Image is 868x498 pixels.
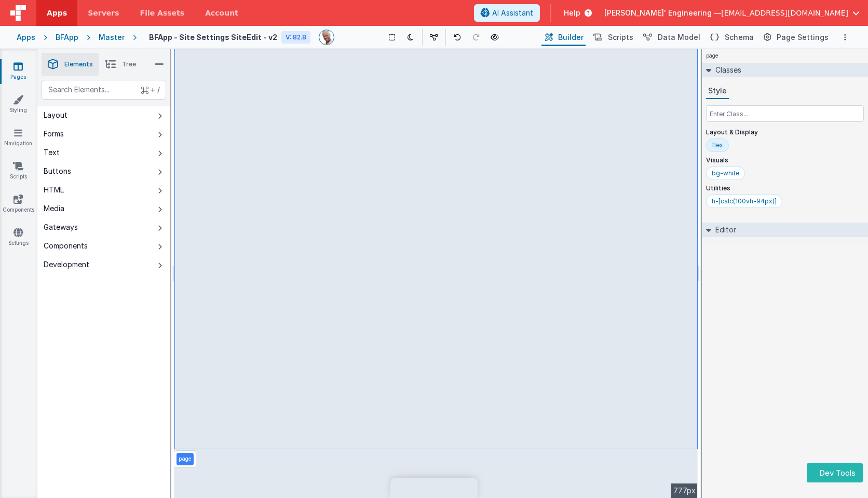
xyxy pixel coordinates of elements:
button: Options [839,31,851,44]
div: flex [712,141,723,149]
span: Builder [558,32,584,43]
button: AI Assistant [474,4,540,22]
div: Components [44,241,88,251]
div: Development [44,259,89,270]
button: Development [37,255,170,274]
div: 777px [671,483,698,498]
h4: BFApp - Site Settings SiteEdit - v2 [149,33,277,41]
span: Data Model [658,32,700,43]
p: page [179,455,192,463]
button: Forms [37,125,170,143]
button: Components [37,237,170,255]
span: [EMAIL_ADDRESS][DOMAIN_NAME] [721,8,848,18]
h2: Classes [711,63,741,77]
button: HTML [37,181,170,199]
span: Page Settings [777,32,829,43]
button: Style [706,84,729,99]
div: HTML [44,185,64,195]
button: Media [37,199,170,218]
span: Scripts [608,32,633,43]
p: Visuals [706,156,864,164]
h2: Editor [711,223,736,237]
button: Scripts [590,29,635,46]
button: Text [37,143,170,162]
span: + / [141,80,160,100]
div: --> [174,49,698,498]
span: [PERSON_NAME]' Engineering — [604,8,721,18]
span: AI Assistant [492,8,533,18]
button: Buttons [37,162,170,181]
p: Utilities [706,184,864,192]
img: 11ac31fe5dc3d0eff3fbbbf7b26fa6e1 [319,30,334,45]
input: Enter Class... [706,105,864,122]
button: Layout [37,106,170,125]
span: Apps [47,8,67,18]
div: bg-white [712,169,739,177]
span: Elements [64,60,93,68]
button: [PERSON_NAME]' Engineering — [EMAIL_ADDRESS][DOMAIN_NAME] [604,8,860,18]
button: Page Settings [760,29,831,46]
div: Text [44,147,60,158]
button: Dev Tools [807,463,863,482]
span: File Assets [140,8,185,18]
p: Layout & Display [706,128,864,136]
span: Servers [88,8,119,18]
div: BFApp [56,32,78,43]
button: Builder [541,29,586,46]
div: Buttons [44,166,71,176]
button: Data Model [640,29,702,46]
div: Apps [17,32,35,43]
div: Layout [44,110,67,120]
span: Help [564,8,580,18]
span: Tree [122,60,136,68]
div: Master [99,32,125,43]
input: Search Elements... [42,80,166,100]
div: Gateways [44,222,78,232]
button: Gateways [37,218,170,237]
h4: page [702,49,723,63]
button: Schema [707,29,756,46]
div: V: 82.8 [281,31,310,44]
div: Media [44,203,64,214]
div: h-[calc(100vh-94px)] [712,197,777,205]
div: Forms [44,129,64,139]
span: Schema [725,32,754,43]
